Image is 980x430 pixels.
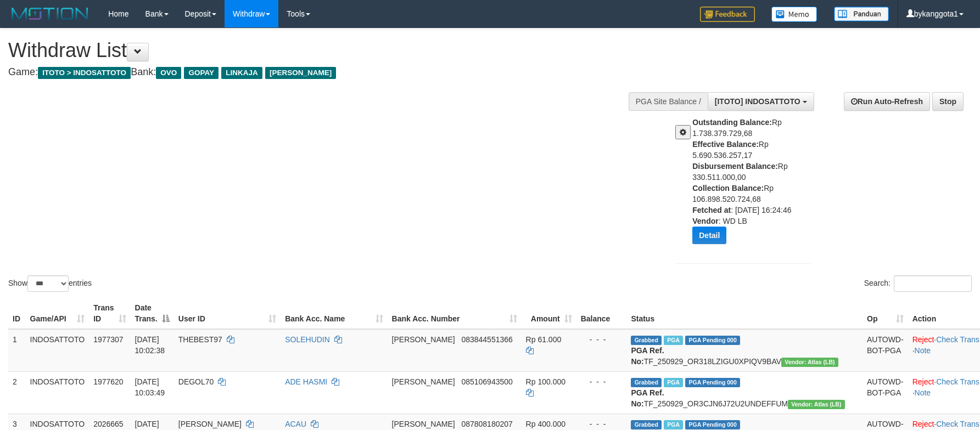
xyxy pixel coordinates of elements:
[178,420,242,428] span: [PERSON_NAME]
[156,67,181,79] span: OVO
[285,335,330,344] a: SOLEHUDIN
[8,329,26,372] td: 1
[771,7,817,22] img: Button%20Memo.svg
[265,67,336,79] span: [PERSON_NAME]
[788,400,845,409] span: Vendor URL: https://dashboard.q2checkout.com/secure
[38,67,131,79] span: ITOTO > INDOSATTOTO
[915,388,931,397] a: Note
[26,298,89,329] th: Game/API: activate to sort column ascending
[936,377,979,386] a: Check Trans
[685,420,740,429] span: PGA Pending
[8,67,642,78] h4: Game: Bank:
[89,298,130,329] th: Trans ID: activate to sort column ascending
[526,377,565,386] span: Rp 100.000
[692,118,772,127] b: Outstanding Balance:
[392,335,455,344] span: [PERSON_NAME]
[581,334,623,345] div: - - -
[631,388,664,408] b: PGA Ref. No:
[8,298,26,329] th: ID
[135,377,165,397] span: [DATE] 10:03:49
[912,377,934,386] a: Reject
[526,420,565,428] span: Rp 400.000
[285,377,327,386] a: ADE HASMI
[692,117,819,252] div: Rp 1.738.379.729,68 Rp 5.690.536.257,17 Rp 330.511.000,00 Rp 106.898.520.724,68 : [DATE] 16:24:46...
[912,420,934,428] a: Reject
[915,346,931,355] a: Note
[834,7,889,21] img: panduan.png
[844,92,930,111] a: Run Auto-Refresh
[685,378,740,387] span: PGA Pending
[626,371,863,414] td: TF_250929_OR3CJN6J72U2UNDEFFUM
[692,140,759,149] b: Effective Balance:
[522,298,576,329] th: Amount: activate to sort column ascending
[388,298,522,329] th: Bank Acc. Number: activate to sort column ascending
[936,420,979,428] a: Check Trans
[692,206,731,214] b: Fetched at
[27,275,69,292] select: Showentries
[692,162,778,171] b: Disbursement Balance:
[174,298,281,329] th: User ID: activate to sort column ascending
[692,227,726,244] button: Detail
[864,275,972,292] label: Search:
[26,329,89,372] td: INDOSATTOTO
[700,7,755,22] img: Feedback.jpg
[664,378,683,387] span: Marked by bykanggota2
[932,92,964,111] a: Stop
[8,39,642,61] h1: Withdraw List
[863,298,908,329] th: Op: activate to sort column ascending
[281,298,387,329] th: Bank Acc. Name: activate to sort column ascending
[863,329,908,372] td: AUTOWD-BOT-PGA
[93,420,124,428] span: 2026665
[135,335,165,355] span: [DATE] 10:02:38
[178,335,222,344] span: THEBEST97
[685,336,740,345] span: PGA Pending
[392,420,455,428] span: [PERSON_NAME]
[912,335,934,344] a: Reject
[664,420,683,429] span: Marked by bykanggota2
[692,184,764,193] b: Collection Balance:
[692,217,718,225] b: Vendor
[631,420,662,429] span: Grabbed
[715,97,800,106] span: [ITOTO] INDOSATTOTO
[631,346,664,366] b: PGA Ref. No:
[221,67,262,79] span: LINKAJA
[93,377,124,386] span: 1977620
[581,376,623,387] div: - - -
[461,420,512,428] span: Copy 087808180207 to clipboard
[93,335,124,344] span: 1977307
[526,335,562,344] span: Rp 61.000
[631,378,662,387] span: Grabbed
[461,377,512,386] span: Copy 085106943500 to clipboard
[781,358,838,367] span: Vendor URL: https://dashboard.q2checkout.com/secure
[664,336,683,345] span: Marked by bykanggota2
[461,335,512,344] span: Copy 083844551366 to clipboard
[863,371,908,414] td: AUTOWD-BOT-PGA
[184,67,219,79] span: GOPAY
[581,418,623,429] div: - - -
[629,92,708,111] div: PGA Site Balance /
[708,92,814,111] button: [ITOTO] INDOSATTOTO
[626,298,863,329] th: Status
[8,275,92,292] label: Show entries
[392,377,455,386] span: [PERSON_NAME]
[631,336,662,345] span: Grabbed
[936,335,979,344] a: Check Trans
[178,377,214,386] span: DEGOL70
[8,371,26,414] td: 2
[131,298,174,329] th: Date Trans.: activate to sort column descending
[894,275,972,292] input: Search:
[8,5,92,22] img: MOTION_logo.png
[626,329,863,372] td: TF_250929_OR318LZIGU0XPIQV9BAV
[285,420,306,428] a: ACAU
[576,298,627,329] th: Balance
[26,371,89,414] td: INDOSATTOTO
